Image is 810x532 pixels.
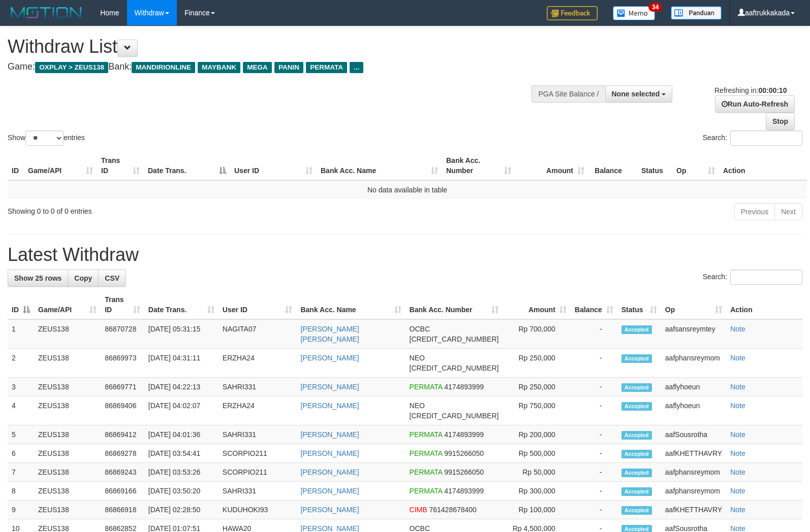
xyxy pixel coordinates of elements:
span: PERMATA [410,449,443,457]
span: OCBC [410,325,430,333]
span: ... [350,62,363,73]
span: PERMATA [410,468,443,476]
td: 86869166 [101,482,144,501]
td: No data available in table [8,180,807,199]
td: [DATE] 02:28:50 [144,501,219,519]
td: ZEUS138 [34,349,101,378]
th: Bank Acc. Number: activate to sort column ascending [406,290,503,319]
a: Note [730,506,745,514]
span: NEO [410,354,425,362]
th: User ID: activate to sort column ascending [230,151,317,180]
div: Showing 0 to 0 of 0 entries [8,202,330,216]
td: 86869973 [101,349,144,378]
td: SAHRI331 [219,378,297,396]
a: Copy [68,270,99,287]
span: CIMB [410,506,427,514]
h1: Latest Withdraw [8,245,802,265]
td: ZEUS138 [34,319,101,349]
td: NAGITA07 [219,319,297,349]
span: PANIN [274,62,303,73]
a: CSV [98,270,126,287]
th: Op: activate to sort column ascending [661,290,726,319]
td: Rp 250,000 [503,349,570,378]
span: Accepted [621,383,652,392]
td: Rp 750,000 [503,396,570,425]
th: Op: activate to sort column ascending [672,151,719,180]
th: User ID: activate to sort column ascending [219,290,297,319]
span: Copy 5859457206801469 to clipboard [410,364,499,372]
span: Accepted [621,325,652,334]
a: Note [730,402,745,410]
td: aafKHETTHAVRY [661,444,726,463]
span: Refreshing in: [714,86,787,94]
td: ZEUS138 [34,482,101,501]
td: [DATE] 04:22:13 [144,378,219,396]
td: 86869278 [101,444,144,463]
td: [DATE] 04:02:07 [144,396,219,425]
a: Run Auto-Refresh [715,95,795,113]
td: 86869771 [101,378,144,396]
span: Copy [74,274,92,282]
td: 86866918 [101,501,144,519]
th: ID [8,151,24,180]
span: Accepted [621,506,652,515]
span: Accepted [621,354,652,363]
td: 86869243 [101,463,144,482]
th: Game/API: activate to sort column ascending [24,151,97,180]
td: 8 [8,482,34,501]
td: - [571,319,617,349]
td: aaflyhoeun [661,396,726,425]
span: NEO [410,402,425,410]
a: [PERSON_NAME] [300,506,359,514]
th: Bank Acc. Name: activate to sort column ascending [317,151,442,180]
img: Button%20Memo.svg [613,6,656,20]
a: [PERSON_NAME] [300,354,359,362]
span: OXPLAY > ZEUS138 [35,62,108,73]
span: Copy 4174893999 to clipboard [444,487,484,495]
a: Note [730,487,745,495]
td: ZEUS138 [34,396,101,425]
a: Note [730,383,745,391]
td: aafphansreymom [661,349,726,378]
a: Show 25 rows [8,270,68,287]
td: [DATE] 04:31:11 [144,349,219,378]
td: [DATE] 03:54:41 [144,444,219,463]
span: None selected [612,90,660,98]
th: Status [637,151,672,180]
td: SAHRI331 [219,482,297,501]
th: Amount: activate to sort column ascending [515,151,588,180]
input: Search: [730,130,802,146]
h4: Game: Bank: [8,62,530,72]
span: Copy 693818301550 to clipboard [410,335,499,343]
td: SAHRI331 [219,425,297,444]
td: aaflyhoeun [661,378,726,396]
th: Bank Acc. Name: activate to sort column ascending [296,290,405,319]
td: ZEUS138 [34,378,101,396]
span: Accepted [621,450,652,458]
td: - [571,444,617,463]
span: Copy 9915266050 to clipboard [444,468,484,476]
td: aafphansreymom [661,463,726,482]
td: 1 [8,319,34,349]
span: Copy 4174893999 to clipboard [444,430,484,439]
span: Accepted [621,431,652,440]
a: Note [730,449,745,457]
strong: 00:00:10 [758,86,787,94]
td: SCORPIO211 [219,463,297,482]
label: Search: [703,130,802,146]
span: Copy 9915266050 to clipboard [444,449,484,457]
label: Show entries [8,130,85,146]
td: ZEUS138 [34,463,101,482]
a: Note [730,325,745,333]
td: 3 [8,378,34,396]
th: Balance [588,151,637,180]
td: - [571,482,617,501]
td: aafSousrotha [661,425,726,444]
td: 86869406 [101,396,144,425]
a: Stop [766,113,795,130]
td: - [571,349,617,378]
button: None selected [605,85,673,103]
td: - [571,463,617,482]
label: Search: [703,270,802,285]
td: 86869412 [101,425,144,444]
